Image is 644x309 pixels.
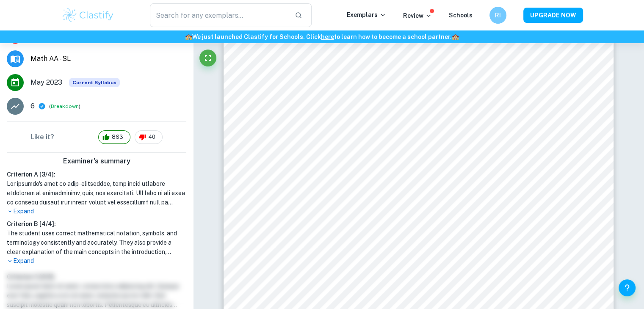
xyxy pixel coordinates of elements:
div: This exemplar is based on the current syllabus. Feel free to refer to it for inspiration/ideas wh... [69,78,120,87]
h6: Like it? [30,132,54,142]
div: 40 [135,130,163,144]
h1: The student uses correct mathematical notation, symbols, and terminology consistently and accurat... [7,229,186,257]
button: Help and Feedback [619,279,636,296]
span: ( ) [49,102,80,110]
a: here [321,33,334,40]
img: Clastify logo [61,7,115,24]
input: Search for any exemplars... [150,3,288,27]
h6: RI [493,11,503,20]
span: 🏫 [452,33,459,40]
h6: Criterion B [ 4 / 4 ]: [7,219,186,229]
p: 6 [30,101,35,111]
div: 863 [98,130,130,144]
button: RI [489,7,506,24]
p: Expand [7,257,186,265]
p: Review [403,11,432,20]
button: Fullscreen [199,50,216,66]
button: Breakdown [51,102,79,110]
span: 🏫 [185,33,192,40]
p: Exemplars [347,10,386,19]
h1: Lor ipsumdo's amet co adip-elitseddoe, temp incid utlabore etdolorem al enimadminimv, quis, nos e... [7,179,186,207]
h6: Criterion A [ 3 / 4 ]: [7,170,186,179]
h6: We just launched Clastify for Schools. Click to learn how to become a school partner. [2,32,642,41]
span: 863 [107,133,128,141]
span: May 2023 [30,77,62,88]
button: UPGRADE NOW [523,8,583,23]
span: Math AA - SL [30,54,186,64]
span: 40 [144,133,160,141]
p: Expand [7,207,186,216]
h6: Examiner's summary [3,156,190,166]
a: Schools [449,12,473,19]
span: Current Syllabus [69,78,120,87]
